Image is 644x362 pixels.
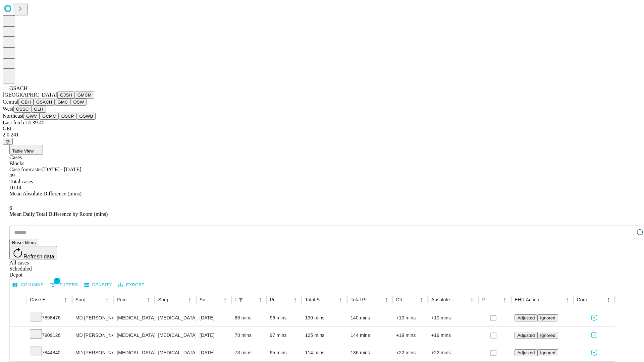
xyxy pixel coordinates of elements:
[59,113,77,120] button: OSCP
[117,309,151,326] div: [MEDICAL_DATA]
[431,309,475,326] div: +10 mins
[351,344,389,361] div: 136 mins
[235,309,263,326] div: 86 mins
[200,309,228,326] div: [DATE]
[246,295,256,304] button: Sort
[3,106,13,112] span: West
[34,99,55,106] button: GSACH
[42,167,81,172] span: [DATE] - [DATE]
[515,332,537,339] button: Adjusted
[13,312,23,324] button: Expand
[577,297,594,302] div: Comments
[211,295,220,304] button: Sort
[13,330,23,342] button: Expand
[61,295,70,304] button: Menu
[537,314,558,321] button: Ignored
[517,333,535,338] span: Adjusted
[305,309,344,326] div: 130 mins
[3,92,57,98] span: [GEOGRAPHIC_DATA]
[467,295,477,304] button: Menu
[372,295,382,304] button: Sort
[13,347,23,359] button: Expand
[30,309,69,326] div: 7898476
[75,309,110,326] div: MD [PERSON_NAME]
[30,344,69,361] div: 7844840
[540,295,549,304] button: Sort
[235,344,263,361] div: 73 mins
[431,327,475,344] div: +19 mins
[327,295,336,304] button: Sort
[102,295,112,304] button: Menu
[270,297,281,302] div: Predicted In Room Duration
[117,327,151,344] div: [MEDICAL_DATA]
[134,295,144,304] button: Sort
[55,99,70,106] button: GMC
[9,173,15,178] span: 49
[200,327,228,344] div: [DATE]
[270,344,299,361] div: 95 mins
[382,295,391,304] button: Menu
[117,297,133,302] div: Primary Service
[256,295,265,304] button: Menu
[515,314,537,321] button: Adjusted
[305,297,326,302] div: Total Scheduled Duration
[540,333,555,338] span: Ignored
[3,99,18,105] span: Central
[158,309,193,326] div: [MEDICAL_DATA]
[9,211,108,217] span: Mean Daily Total Difference by Room (mins)
[158,327,193,344] div: [MEDICAL_DATA]
[396,309,425,326] div: +10 mins
[9,85,28,91] span: GSACH
[517,350,535,355] span: Adjusted
[116,280,146,290] button: Export
[158,297,175,302] div: Surgery Name
[158,344,193,361] div: [MEDICAL_DATA]
[351,309,389,326] div: 140 mins
[9,145,43,155] button: Table View
[220,295,230,304] button: Menu
[540,350,555,355] span: Ignored
[396,327,425,344] div: +19 mins
[71,99,87,106] button: OSW
[431,344,475,361] div: +22 mins
[75,327,110,344] div: MD [PERSON_NAME]
[562,295,572,304] button: Menu
[305,344,344,361] div: 114 mins
[458,295,467,304] button: Sort
[3,138,13,145] button: @
[351,297,372,302] div: Total Predicted Duration
[5,139,10,144] span: @
[75,344,110,361] div: MD [PERSON_NAME]
[540,315,555,320] span: Ignored
[537,332,558,339] button: Ignored
[417,295,426,304] button: Menu
[9,205,12,211] span: 6
[11,280,45,290] button: Select columns
[23,113,40,120] button: GWV
[13,106,32,113] button: OSSC
[305,327,344,344] div: 125 mins
[75,297,92,302] div: Surgeon Name
[517,315,535,320] span: Adjusted
[31,106,46,113] button: GLH
[200,344,228,361] div: [DATE]
[185,295,195,304] button: Menu
[336,295,345,304] button: Menu
[9,185,21,190] span: 10.14
[431,297,457,302] div: Absolute Difference
[18,99,34,106] button: GBH
[57,92,75,99] button: GJSH
[500,295,509,304] button: Menu
[40,113,59,120] button: GCMC
[93,295,102,304] button: Sort
[270,309,299,326] div: 96 mins
[77,113,96,120] button: GSWB
[48,280,80,290] button: Show filters
[3,132,641,138] div: 2.0.241
[176,295,185,304] button: Sort
[9,246,57,259] button: Refresh data
[3,113,23,119] span: Northeast
[491,295,500,304] button: Sort
[3,120,45,125] span: Last fetch: 14:39:45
